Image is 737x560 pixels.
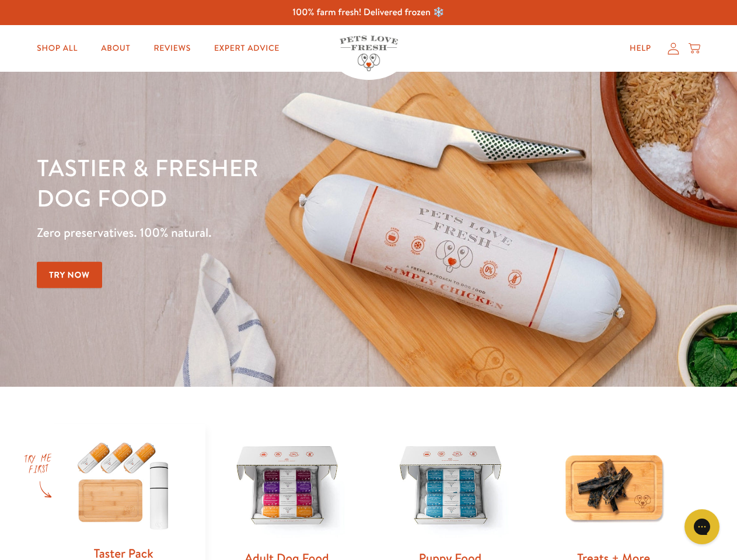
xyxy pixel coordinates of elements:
[27,37,87,60] a: Shop All
[144,37,200,60] a: Reviews
[679,505,725,548] iframe: Gorgias live chat messenger
[620,37,661,60] a: Help
[37,262,102,288] a: Try Now
[205,37,289,60] a: Expert Advice
[37,222,479,243] p: Zero preservatives. 100% natural.
[340,36,398,71] img: Pets Love Fresh
[37,152,479,213] h1: Tastier & fresher dog food
[92,37,139,60] a: About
